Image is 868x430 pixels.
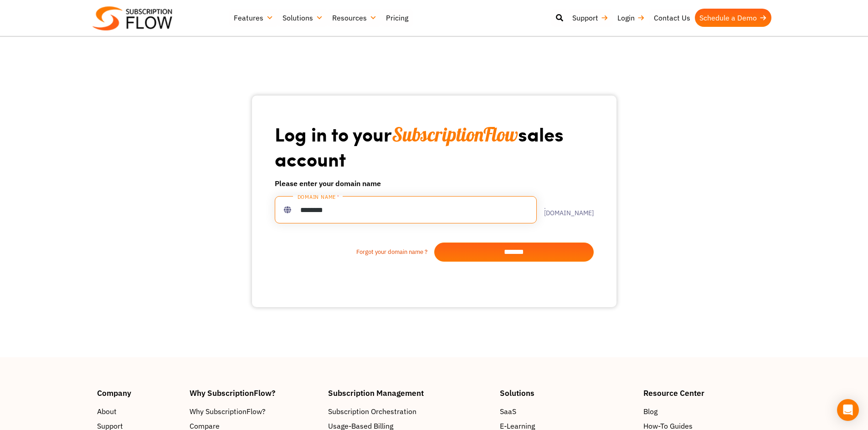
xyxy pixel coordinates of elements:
span: SubscriptionFlow [392,122,518,147]
div: Open Intercom Messenger [837,399,859,421]
a: Solutions [278,9,328,27]
h4: Resource Center [643,389,771,397]
img: Subscriptionflow [92,6,172,30]
label: .[DOMAIN_NAME] [537,203,594,216]
a: Pricing [381,9,413,27]
a: About [97,406,181,417]
a: SaaS [500,406,634,417]
span: SaaS [500,406,516,417]
a: Login [613,9,649,27]
a: Features [229,9,278,27]
span: Subscription Orchestration [328,406,416,417]
h4: Subscription Management [328,389,491,397]
span: Blog [643,406,657,417]
a: Schedule a Demo [695,9,771,27]
h4: Why SubscriptionFlow? [190,389,319,397]
a: Support [568,9,613,27]
h6: Please enter your domain name [275,178,594,189]
h4: Company [97,389,181,397]
h1: Log in to your sales account [275,122,594,171]
span: Why SubscriptionFlow? [190,406,266,417]
h4: Solutions [500,389,634,397]
a: Forgot your domain name ? [275,248,434,257]
a: Why SubscriptionFlow? [190,406,319,417]
a: Contact Us [649,9,695,27]
a: Subscription Orchestration [328,406,491,417]
a: Blog [643,406,771,417]
a: Resources [328,9,381,27]
span: About [97,406,117,417]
